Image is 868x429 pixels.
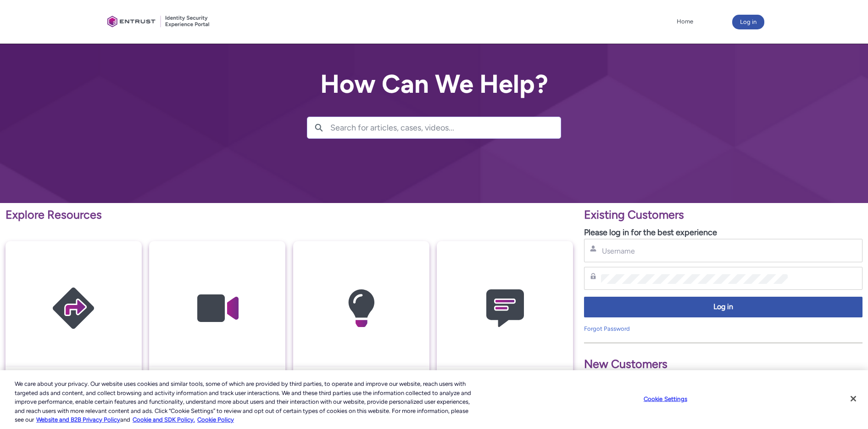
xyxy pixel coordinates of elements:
input: Username [601,246,787,256]
img: Getting Started [30,259,117,358]
a: Cookie Policy [197,416,234,423]
button: Cookie Settings [637,390,694,408]
img: Knowledge Articles [317,259,405,358]
a: Cookie and SDK Policy. [133,416,195,423]
div: We care about your privacy. Our website uses cookies and similar tools, some of which are provide... [15,379,478,424]
img: Contact Support [462,259,549,358]
a: Home [674,15,696,28]
img: Video Guides [174,259,261,358]
a: More information about our cookie policy., opens in a new tab [36,416,120,423]
p: Please log in for the best experience [584,226,862,239]
button: Search [307,117,330,138]
p: New Customers [584,356,862,373]
p: Explore Resources [6,206,573,224]
button: Log in [732,15,764,29]
a: Forgot Password [584,325,630,332]
h2: How Can We Help? [307,70,561,98]
p: Existing Customers [584,206,862,224]
button: Log in [584,297,862,317]
button: Close [843,389,863,409]
span: Log in [590,302,857,312]
input: Search for articles, cases, videos... [330,117,561,138]
iframe: Qualified Messenger [705,216,868,429]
